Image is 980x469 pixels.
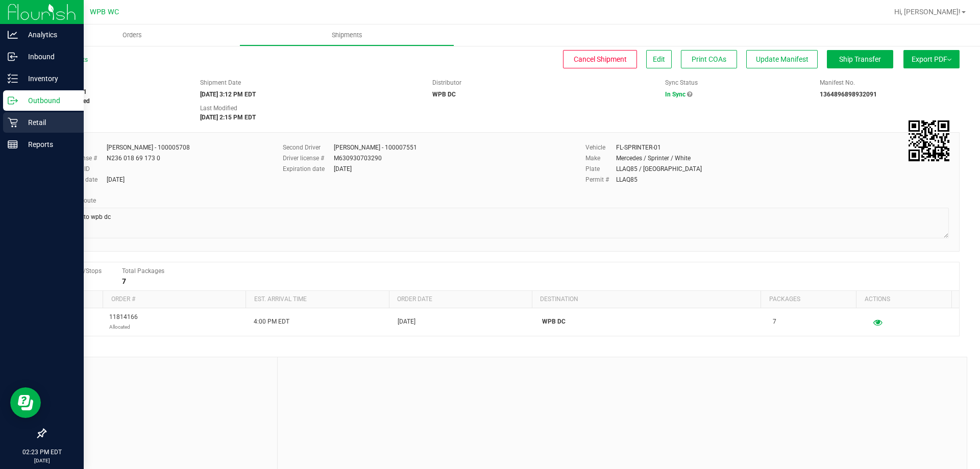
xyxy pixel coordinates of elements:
p: 02:23 PM EDT [5,448,79,457]
span: WPB WC [90,8,119,16]
th: Est. arrival time [246,291,388,308]
button: Export PDF [903,50,960,68]
p: Reports [18,138,79,151]
button: Edit [646,50,672,68]
label: Expiration date [283,164,334,174]
inline-svg: Outbound [8,95,18,106]
label: Vehicle [585,143,616,152]
span: Print COAs [692,55,726,63]
button: Cancel Shipment [563,50,637,68]
div: [PERSON_NAME] - 100007551 [334,143,417,152]
p: Inbound [18,51,79,63]
div: [DATE] [334,164,352,174]
inline-svg: Inbound [8,52,18,62]
div: M630930703290 [334,154,382,163]
span: Shipment # [45,78,185,87]
inline-svg: Retail [8,117,18,128]
button: Ship Transfer [827,50,893,68]
span: 4:00 PM EDT [254,317,289,327]
span: Edit [653,55,665,63]
label: Permit # [585,175,616,184]
label: Driver license # [283,154,334,163]
label: Make [585,154,616,163]
p: [DATE] [5,457,79,464]
button: Print COAs [681,50,737,68]
inline-svg: Analytics [8,30,18,40]
span: In Sync [665,91,685,98]
span: 7 [773,317,776,327]
div: LLAQ85 / [GEOGRAPHIC_DATA] [616,164,702,174]
p: WPB DC [542,317,761,327]
th: Order date [389,291,532,308]
span: Update Manifest [756,55,808,63]
th: Actions [856,291,951,308]
span: Shipments [318,31,376,40]
button: Update Manifest [746,50,818,68]
p: Allocated [109,322,138,332]
p: Analytics [18,29,79,41]
qrcode: 20250821-001 [909,120,949,161]
label: Manifest No. [820,78,855,87]
label: Last Modified [200,104,237,113]
span: 11814166 [109,312,138,332]
label: Second Driver [283,143,334,152]
iframe: Resource center [10,387,41,418]
img: Scan me! [909,120,949,161]
a: Orders [24,24,239,46]
p: Inventory [18,72,79,85]
span: Ship Transfer [839,55,881,63]
label: Sync Status [665,78,698,87]
span: Orders [109,31,156,40]
strong: 1364896898932091 [820,91,877,98]
label: Distributor [432,78,461,87]
div: [PERSON_NAME] - 100005708 [107,143,190,152]
strong: [DATE] 3:12 PM EDT [200,91,256,98]
div: LLAQ85 [616,175,638,184]
inline-svg: Reports [8,139,18,150]
th: Packages [761,291,856,308]
th: Destination [532,291,761,308]
div: Mercedes / Sprinter / White [616,154,691,163]
p: Retail [18,116,79,129]
label: Plate [585,164,616,174]
span: Cancel Shipment [574,55,627,63]
inline-svg: Inventory [8,73,18,84]
strong: WPB DC [432,91,456,98]
strong: [DATE] 2:15 PM EDT [200,114,256,121]
span: Hi, [PERSON_NAME]! [894,8,961,16]
a: Shipments [239,24,454,46]
strong: 7 [122,277,126,285]
th: Order # [103,291,246,308]
span: Total Packages [122,267,164,275]
div: N236 018 69 173 0 [107,154,160,163]
label: Shipment Date [200,78,241,87]
p: Outbound [18,94,79,107]
div: FL-SPRINTER-01 [616,143,661,152]
div: [DATE] [107,175,125,184]
span: Notes [53,365,269,377]
span: [DATE] [398,317,415,327]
